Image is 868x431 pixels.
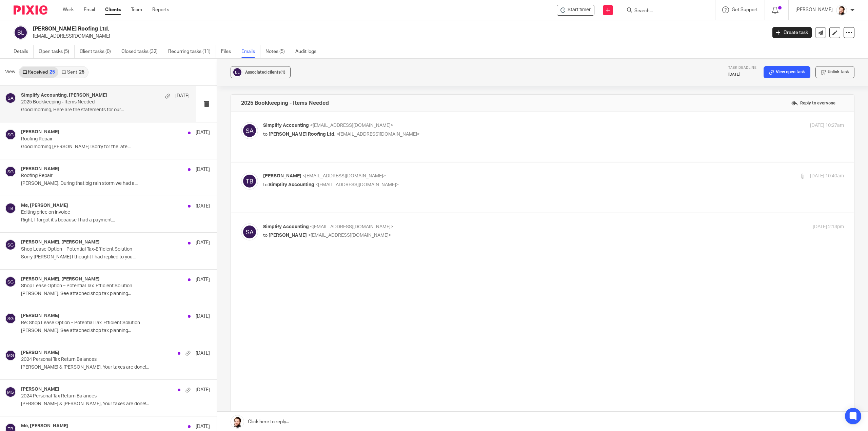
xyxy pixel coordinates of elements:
[764,66,810,78] a: View open task
[21,357,172,363] p: 2024 Personal Tax Return Balances
[728,72,757,77] p: [DATE]
[634,8,695,14] input: Search
[14,25,28,40] img: svg%3E
[21,99,156,105] p: 2025 Bookkeeping - Items Needed
[196,166,210,173] p: [DATE]
[263,132,268,137] span: to
[5,350,16,361] img: svg%3E
[21,136,172,142] p: Roofing Repair
[152,6,169,13] a: Reports
[263,233,268,238] span: to
[5,203,16,214] img: svg%3E
[196,423,210,430] p: [DATE]
[84,6,95,13] a: Email
[21,283,172,289] p: Shop Lease Option – Potential Tax-Efficient Solution
[5,276,16,287] img: svg%3E
[196,239,210,246] p: [DATE]
[50,70,55,75] div: 25
[21,93,107,98] h4: Simplify Accounting, [PERSON_NAME]
[80,45,116,58] a: Client tasks (0)
[58,67,87,78] a: Sent25
[263,123,309,128] span: Simplify Accounting
[5,68,15,76] span: View
[33,33,762,40] p: [EMAIL_ADDRESS][DOMAIN_NAME]
[263,182,268,187] span: to
[21,387,59,392] h4: [PERSON_NAME]
[19,67,58,78] a: Received25
[728,66,757,70] span: Task deadline
[815,66,854,78] button: Unlink task
[14,5,47,15] img: Pixie
[795,6,833,13] p: [PERSON_NAME]
[295,45,321,58] a: Audit logs
[21,350,59,356] h4: [PERSON_NAME]
[21,247,172,252] p: Shop Lease Option – Potential Tax-Efficient Solution
[810,173,844,180] p: [DATE] 10:40am
[5,166,16,177] img: svg%3E
[79,70,84,75] div: 25
[310,224,393,229] span: <[EMAIL_ADDRESS][DOMAIN_NAME]>
[21,291,210,297] p: [PERSON_NAME], See attached shop tax planning...
[308,233,391,238] span: <[EMAIL_ADDRESS][DOMAIN_NAME]>
[231,66,291,78] button: Associated clients(1)
[175,93,190,99] p: [DATE]
[263,174,301,178] span: [PERSON_NAME]
[5,387,16,397] img: svg%3E
[33,25,616,33] h2: [PERSON_NAME] Roofing Ltd.
[21,210,172,215] p: Editing price on invoice
[196,350,210,357] p: [DATE]
[5,93,16,103] img: svg%3E
[21,107,190,113] p: Good morning, Here are the statements for our...
[269,233,307,238] span: [PERSON_NAME]
[245,70,285,74] span: Associated clients
[302,174,386,178] span: <[EMAIL_ADDRESS][DOMAIN_NAME]>
[121,45,163,58] a: Closed tasks (32)
[241,173,258,190] img: svg%3E
[772,27,812,38] a: Create task
[21,203,68,209] h4: Me, [PERSON_NAME]
[568,6,591,14] span: Start timer
[5,129,16,140] img: svg%3E
[39,45,75,58] a: Open tasks (5)
[21,313,59,319] h4: [PERSON_NAME]
[315,182,399,187] span: <[EMAIL_ADDRESS][DOMAIN_NAME]>
[21,320,172,326] p: Re: Shop Lease Option – Potential Tax-Efficient Solution
[131,6,142,13] a: Team
[21,393,172,399] p: 2024 Personal Tax Return Balances
[810,122,844,129] p: [DATE] 10:27am
[21,276,100,282] h4: [PERSON_NAME], [PERSON_NAME]
[196,313,210,320] p: [DATE]
[21,423,68,429] h4: Me, [PERSON_NAME]
[21,365,210,370] p: [PERSON_NAME] & [PERSON_NAME], Your taxes are done!...
[269,182,314,187] span: Simplify Accounting
[241,45,260,58] a: Emails
[263,224,309,229] span: Simplify Accounting
[280,70,285,74] span: (1)
[21,401,210,407] p: [PERSON_NAME] & [PERSON_NAME], Your taxes are done!...
[21,181,210,187] p: [PERSON_NAME], During that big rain storm we had a...
[21,239,100,245] h4: [PERSON_NAME], [PERSON_NAME]
[241,223,258,240] img: svg%3E
[196,129,210,136] p: [DATE]
[813,223,844,231] p: [DATE] 2:13pm
[21,328,210,334] p: [PERSON_NAME], See attached shop tax planning...
[836,5,847,16] img: Jayde%20Headshot.jpg
[5,313,16,324] img: svg%3E
[732,7,758,12] span: Get Support
[105,6,121,13] a: Clients
[221,45,236,58] a: Files
[241,100,329,106] h4: 2025 Bookkeeping - Items Needed
[168,45,216,58] a: Recurring tasks (11)
[196,387,210,393] p: [DATE]
[196,276,210,283] p: [DATE]
[196,203,210,210] p: [DATE]
[241,122,258,139] img: svg%3E
[21,129,59,135] h4: [PERSON_NAME]
[21,217,210,223] p: Right, I forgot it’s because I had a payment...
[21,166,59,172] h4: [PERSON_NAME]
[336,132,420,137] span: <[EMAIL_ADDRESS][DOMAIN_NAME]>
[21,254,210,260] p: Sorry [PERSON_NAME] I thought I had replied to you...
[310,123,393,128] span: <[EMAIL_ADDRESS][DOMAIN_NAME]>
[269,132,335,137] span: [PERSON_NAME] Roofing Ltd.
[232,67,242,77] img: svg%3E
